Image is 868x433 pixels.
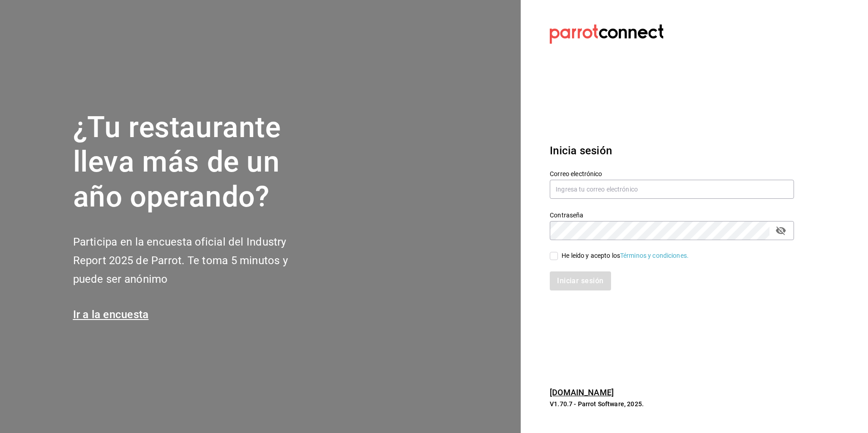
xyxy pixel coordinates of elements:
[620,252,689,259] a: Términos y condiciones.
[562,251,689,261] div: He leído y acepto los
[550,388,614,397] a: [DOMAIN_NAME]
[73,308,149,321] a: Ir a la encuesta
[550,143,794,159] h3: Inicia sesión
[73,110,318,215] h1: ¿Tu restaurante lleva más de un año operando?
[550,212,794,218] label: Contraseña
[550,180,794,199] input: Ingresa tu correo electrónico
[550,399,794,408] p: V1.70.7 - Parrot Software, 2025.
[773,223,789,238] button: passwordField
[550,170,794,177] label: Correo electrónico
[73,233,318,288] h2: Participa en la encuesta oficial del Industry Report 2025 de Parrot. Te toma 5 minutos y puede se...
